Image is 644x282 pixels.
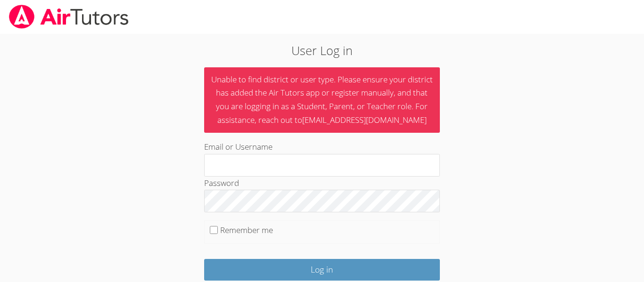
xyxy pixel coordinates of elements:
h2: User Log in [148,41,496,59]
label: Remember me [220,225,273,235]
input: Log in [204,259,440,281]
label: Password [204,177,239,188]
label: Email or Username [204,141,272,152]
p: Unable to find district or user type. Please ensure your district has added the Air Tutors app or... [204,67,440,133]
img: airtutors_banner-c4298cdbf04f3fff15de1276eac7730deb9818008684d7c2e4769d2f7ddbe033.png [8,5,130,29]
